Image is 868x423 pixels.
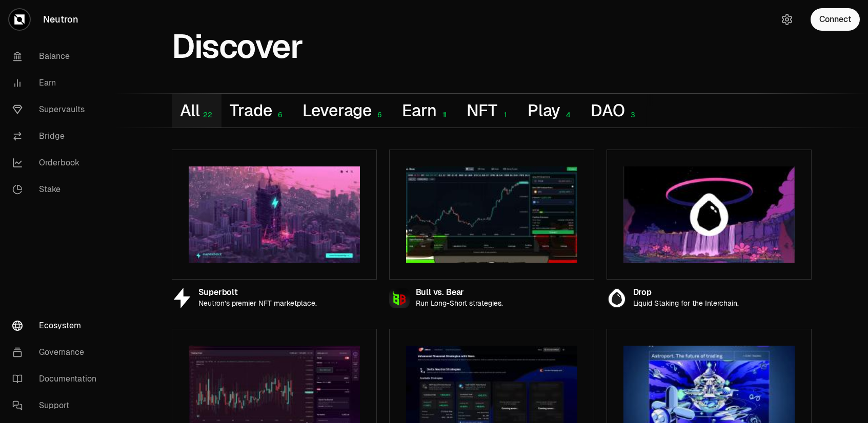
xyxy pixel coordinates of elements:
[811,8,860,31] button: Connect
[199,111,213,119] div: 22
[4,312,111,339] a: Ecosystem
[221,94,294,128] button: Trade
[436,111,450,119] div: 11
[458,94,519,128] button: NFT
[272,111,286,119] div: 6
[519,94,582,128] button: Play
[4,176,111,203] a: Stake
[372,111,386,119] div: 6
[633,288,739,297] div: Drop
[4,43,111,70] a: Balance
[4,123,111,150] a: Bridge
[4,366,111,392] a: Documentation
[4,392,111,419] a: Support
[172,33,302,60] h1: Discover
[633,299,739,308] p: Liquid Staking for the Interchain.
[582,94,647,128] button: DAO
[497,111,511,119] div: 1
[198,288,317,297] div: Superbolt
[416,288,503,297] div: Bull vs. Bear
[624,111,638,119] div: 3
[623,166,795,263] img: Drop preview image
[198,299,317,308] p: Neutron’s premier NFT marketplace.
[394,94,458,128] button: Earn
[4,339,111,366] a: Governance
[172,94,221,128] button: All
[4,96,111,123] a: Supervaults
[4,70,111,96] a: Earn
[189,166,360,263] img: Superbolt preview image
[4,150,111,176] a: Orderbook
[406,166,577,263] img: Bull vs. Bear preview image
[294,94,394,128] button: Leverage
[416,299,503,308] p: Run Long-Short strategies.
[560,111,574,119] div: 4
